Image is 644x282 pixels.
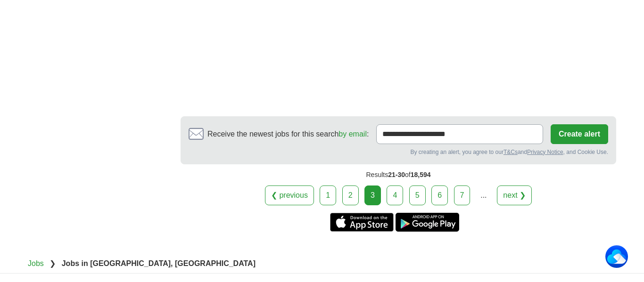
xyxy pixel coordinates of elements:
span: 21-30 [388,171,405,178]
a: Get the iPhone app [330,213,394,232]
div: ... [474,186,493,205]
a: next ❯ [497,185,532,205]
a: T&Cs [504,149,518,155]
span: Receive the newest jobs for this search : [207,129,369,140]
span: ❯ [50,259,56,267]
a: 7 [454,185,471,205]
a: by email [339,130,367,138]
a: 1 [320,185,336,205]
a: 6 [431,185,448,205]
a: ❮ previous [265,185,314,205]
div: By creating an alert, you agree to our and , and Cookie Use. [189,148,608,156]
a: 5 [409,185,426,205]
a: 2 [342,185,359,205]
button: Create alert [551,124,608,144]
div: Results of [181,164,616,185]
a: 4 [387,185,403,205]
a: Privacy Notice [527,149,563,155]
div: 3 [364,185,381,205]
a: Get the Android app [396,213,459,232]
a: Jobs [28,259,44,267]
strong: Jobs in [GEOGRAPHIC_DATA], [GEOGRAPHIC_DATA] [62,259,256,267]
span: 18,594 [411,171,431,178]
